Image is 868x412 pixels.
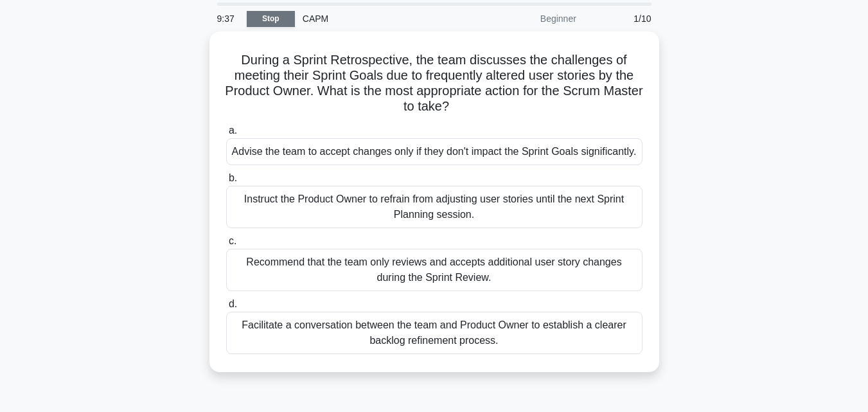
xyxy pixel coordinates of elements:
[472,6,584,31] div: Beginner
[229,172,237,183] span: b.
[295,6,472,31] div: CAPM
[225,52,644,115] h5: During a Sprint Retrospective, the team discusses the challenges of meeting their Sprint Goals du...
[247,11,295,27] a: Stop
[226,138,642,165] div: Advise the team to accept changes only if they don't impact the Sprint Goals significantly.
[229,235,236,246] span: c.
[226,312,642,354] div: Facilitate a conversation between the team and Product Owner to establish a clearer backlog refin...
[226,249,642,291] div: Recommend that the team only reviews and accepts additional user story changes during the Sprint ...
[209,6,247,31] div: 9:37
[229,298,237,309] span: d.
[226,186,642,228] div: Instruct the Product Owner to refrain from adjusting user stories until the next Sprint Planning ...
[229,125,237,136] span: a.
[584,6,659,31] div: 1/10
